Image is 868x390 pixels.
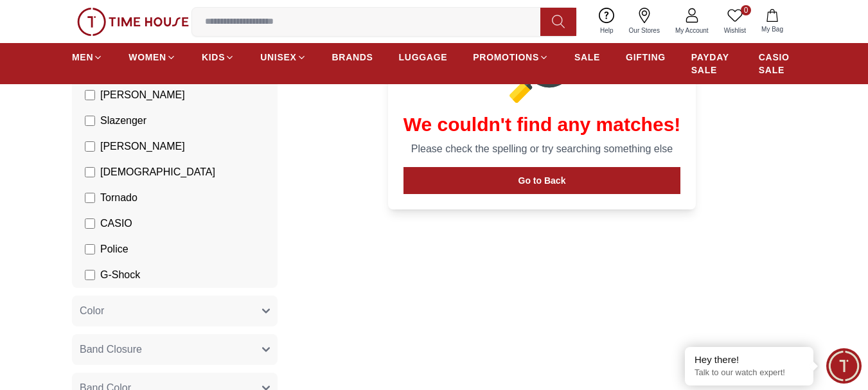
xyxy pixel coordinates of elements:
[80,342,142,357] span: Band Closure
[85,218,95,229] input: CASIO
[72,334,278,365] button: Band Closure
[100,267,140,283] span: G-Shock
[624,26,665,35] span: Our Stores
[202,46,235,69] a: KIDS
[128,46,176,69] a: WOMEN
[403,141,681,157] p: Please check the spelling or try searching something else
[691,51,733,76] span: PAYDAY SALE
[574,51,600,64] span: SALE
[100,164,215,180] span: [DEMOGRAPHIC_DATA]
[100,113,146,129] span: Slazenger
[85,167,95,177] input: [DEMOGRAPHIC_DATA]
[85,270,95,280] input: G-Shock
[399,51,448,64] span: LUGGAGE
[756,24,788,34] span: My Bag
[100,139,185,154] span: [PERSON_NAME]
[100,242,128,257] span: Police
[85,141,95,152] input: [PERSON_NAME]
[85,90,95,100] input: [PERSON_NAME]
[128,51,166,64] span: WOMEN
[403,113,681,136] h1: We couldn't find any matches!
[826,348,862,384] div: Chat Widget
[473,51,539,64] span: PROMOTIONS
[85,193,95,203] input: Tornado
[85,244,95,254] input: Police
[332,46,373,69] a: BRANDS
[202,51,225,64] span: KIDS
[716,5,754,38] a: 0Wishlist
[754,6,791,37] button: My Bag
[100,87,185,103] span: [PERSON_NAME]
[592,5,621,38] a: Help
[595,26,619,35] span: Help
[759,51,796,76] span: CASIO SALE
[85,116,95,126] input: Slazenger
[332,51,373,64] span: BRANDS
[626,51,666,64] span: GIFTING
[72,296,278,326] button: Color
[759,46,796,82] a: CASIO SALE
[80,303,104,319] span: Color
[626,46,666,69] a: GIFTING
[670,26,714,35] span: My Account
[574,46,600,69] a: SALE
[72,51,93,64] span: MEN
[72,46,103,69] a: MEN
[719,26,751,35] span: Wishlist
[473,46,549,69] a: PROMOTIONS
[77,8,189,36] img: ...
[260,51,296,64] span: UNISEX
[100,190,137,206] span: Tornado
[621,5,668,38] a: Our Stores
[695,353,804,366] div: Hey there!
[741,5,751,15] span: 0
[100,216,132,231] span: CASIO
[260,46,306,69] a: UNISEX
[691,46,733,82] a: PAYDAY SALE
[403,167,681,194] button: Go to Back
[399,46,448,69] a: LUGGAGE
[695,368,804,378] p: Talk to our watch expert!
